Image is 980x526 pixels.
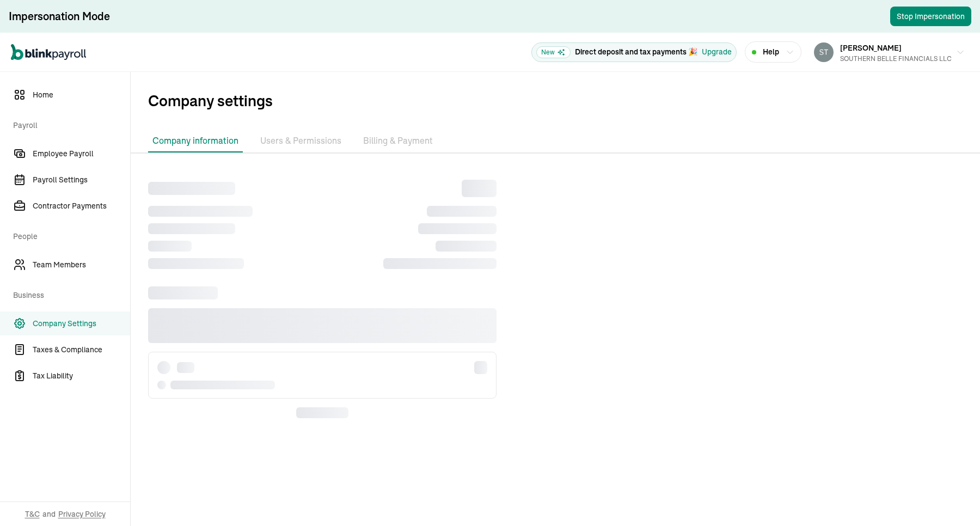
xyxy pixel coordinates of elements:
li: Billing & Payment [359,130,437,152]
p: Direct deposit and tax payments 🎉 [575,46,697,58]
button: Help [745,41,801,63]
span: Help [763,46,779,58]
span: Payroll [13,109,124,139]
span: Company Settings [33,318,130,329]
span: New [536,46,571,58]
span: Business [13,279,124,309]
span: Privacy Policy [58,509,106,519]
span: Team Members [33,259,130,271]
span: Company settings [148,89,980,112]
iframe: Chat Widget [799,408,980,526]
button: Upgrade [702,46,732,58]
div: Impersonation Mode [9,9,110,24]
li: Company information [148,130,243,152]
span: Tax Liability [33,370,130,382]
span: Contractor Payments [33,200,130,212]
span: Employee Payroll [33,148,130,160]
nav: Global [11,36,86,68]
span: Taxes & Compliance [33,344,130,356]
span: People [13,220,124,250]
span: Payroll Settings [33,174,130,186]
div: SOUTHERN BELLE FINANCIALS LLC [840,54,952,64]
button: [PERSON_NAME]SOUTHERN BELLE FINANCIALS LLC [810,39,969,66]
li: Users & Permissions [256,130,346,152]
span: [PERSON_NAME] [840,43,902,53]
span: Home [33,89,130,101]
span: T&C [25,509,40,519]
button: Stop Impersonation [890,7,971,26]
